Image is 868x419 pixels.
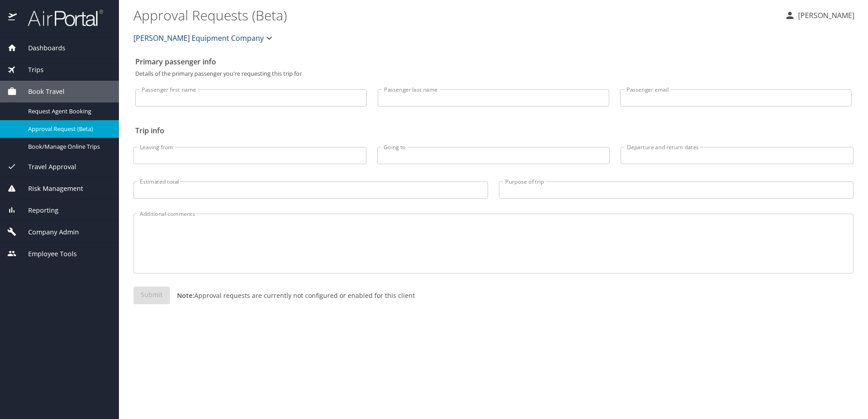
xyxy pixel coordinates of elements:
[8,9,18,27] img: icon-airportal.png
[28,107,108,116] span: Request Agent Booking
[781,7,858,24] button: [PERSON_NAME]
[28,125,108,133] span: Approval Request (Beta)
[17,205,59,215] span: Reporting
[170,291,415,300] p: Approval requests are currently not configured or enabled for this client
[135,54,852,69] h2: Primary passenger info
[177,291,194,300] strong: Note:
[795,10,854,21] p: [PERSON_NAME]
[133,32,264,44] span: [PERSON_NAME] Equipment Company
[28,142,108,151] span: Book/Manage Online Trips
[135,71,852,77] p: Details of the primary passenger you're requesting this trip for
[17,249,77,259] span: Employee Tools
[17,184,83,194] span: Risk Management
[17,162,76,172] span: Travel Approval
[17,43,65,53] span: Dashboards
[18,9,103,27] img: airportal-logo.png
[17,227,79,237] span: Company Admin
[133,1,777,29] h1: Approval Requests (Beta)
[135,123,852,138] h2: Trip info
[17,65,44,75] span: Trips
[130,29,278,47] button: [PERSON_NAME] Equipment Company
[17,87,64,97] span: Book Travel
